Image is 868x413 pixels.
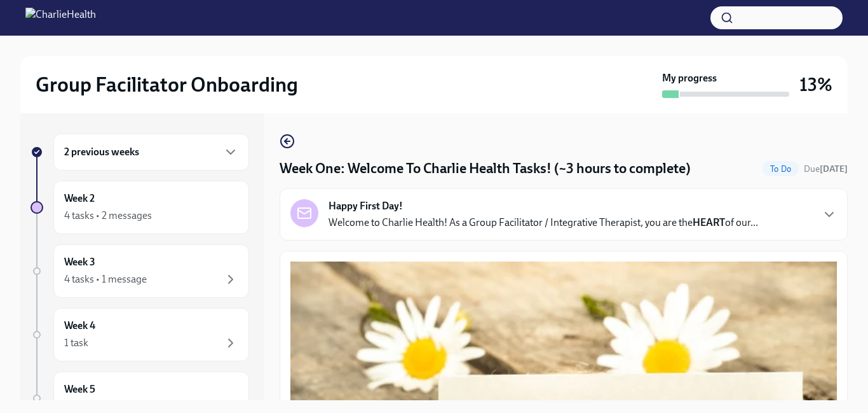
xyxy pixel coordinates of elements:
span: Due [804,164,848,174]
div: 4 tasks • 2 messages [64,209,152,223]
h6: Week 3 [64,255,95,269]
strong: Happy First Day! [329,199,403,213]
strong: [DATE] [820,164,848,174]
h6: Week 2 [64,192,95,206]
a: Week 24 tasks • 2 messages [31,181,249,234]
h6: 2 previous weeks [64,145,139,159]
img: CharlieHealth [25,8,96,28]
div: 1 task [64,336,88,350]
h6: Week 4 [64,319,95,333]
h6: Week 5 [64,382,95,396]
div: 4 tasks • 1 message [64,272,147,286]
strong: My progress [662,71,717,85]
a: Week 41 task [31,308,249,361]
a: Week 34 tasks • 1 message [31,244,249,298]
h4: Week One: Welcome To Charlie Health Tasks! (~3 hours to complete) [280,159,691,178]
strong: HEART [693,216,725,228]
div: 2 previous weeks [53,134,249,171]
h3: 13% [799,73,832,96]
h2: Group Facilitator Onboarding [36,72,298,97]
span: To Do [763,164,799,174]
p: Welcome to Charlie Health! As a Group Facilitator / Integrative Therapist, you are the of our... [329,216,758,230]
